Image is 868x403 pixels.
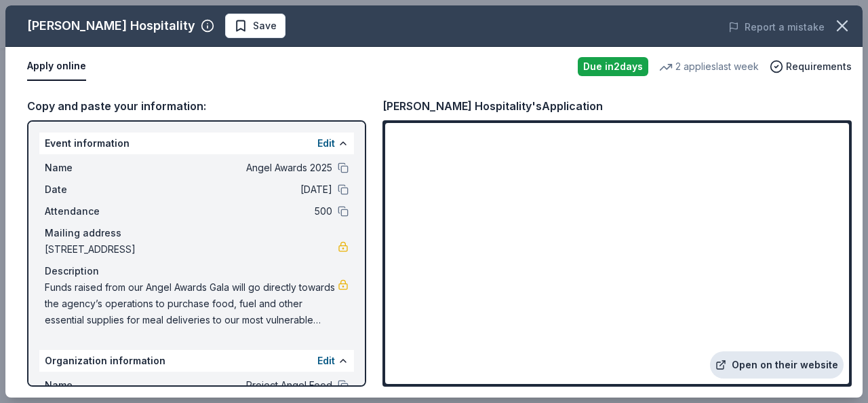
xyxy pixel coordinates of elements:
[136,377,332,393] span: Project Angel Food
[136,203,332,220] span: 500
[578,57,648,76] div: Due in 2 days
[45,263,349,279] div: Description
[659,58,759,75] div: 2 applies last week
[770,58,852,75] button: Requirements
[27,52,86,81] button: Apply online
[786,58,852,75] span: Requirements
[45,377,136,393] span: Name
[45,160,136,176] span: Name
[728,19,825,35] button: Report a mistake
[27,97,366,115] div: Copy and paste your information:
[136,160,332,176] span: Angel Awards 2025
[317,353,335,369] button: Edit
[317,135,335,152] button: Edit
[136,181,332,198] span: [DATE]
[45,225,349,241] div: Mailing address
[710,351,844,379] a: Open on their website
[45,241,338,258] span: [STREET_ADDRESS]
[225,14,285,38] button: Save
[382,97,603,115] div: [PERSON_NAME] Hospitality's Application
[45,279,338,328] span: Funds raised from our Angel Awards Gala will go directly towards the agency’s operations to purch...
[27,15,195,37] div: [PERSON_NAME] Hospitality
[39,350,354,372] div: Organization information
[45,181,136,198] span: Date
[253,18,277,34] span: Save
[39,133,354,154] div: Event information
[45,203,136,220] span: Attendance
